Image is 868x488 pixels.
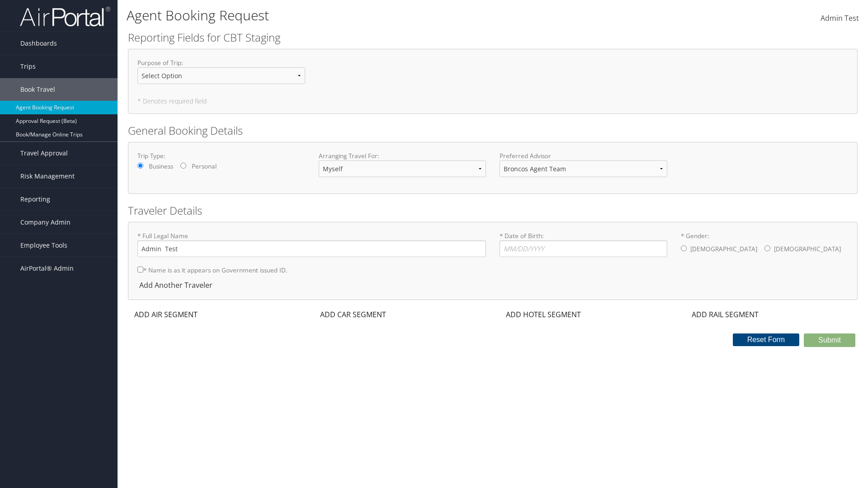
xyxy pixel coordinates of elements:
[137,267,143,272] input: * Name is as it appears on Government issued ID.
[137,98,848,104] h5: * Denotes required field
[20,234,67,257] span: Employee Tools
[319,151,486,160] label: Arranging Travel For:
[681,231,849,258] label: * Gender:
[127,6,615,25] h1: Agent Booking Request
[128,30,858,45] h2: Reporting Fields for CBT Staging
[137,58,305,91] label: Purpose of Trip :
[500,231,667,257] label: * Date of Birth:
[137,231,486,257] label: * Full Legal Name
[20,142,68,164] span: Travel Approval
[500,240,667,257] input: * Date of Birth:
[804,333,855,347] button: Submit
[681,245,687,251] input: * Gender:[DEMOGRAPHIC_DATA][DEMOGRAPHIC_DATA]
[137,67,305,84] select: Purpose of Trip:
[20,6,110,27] img: airportal-logo.png
[685,309,763,320] div: ADD RAIL SEGMENT
[500,309,585,320] div: ADD HOTEL SEGMENT
[128,203,858,218] h2: Traveler Details
[20,165,75,188] span: Risk Management
[192,162,217,171] label: Personal
[821,13,859,23] span: Admin Test
[733,333,800,346] button: Reset Form
[821,5,859,33] a: Admin Test
[20,55,36,78] span: Trips
[500,151,667,160] label: Preferred Advisor
[137,280,217,291] div: Add Another Traveler
[20,32,57,55] span: Dashboards
[20,78,55,101] span: Book Travel
[690,240,757,258] label: [DEMOGRAPHIC_DATA]
[774,240,841,258] label: [DEMOGRAPHIC_DATA]
[137,240,486,257] input: * Full Legal Name
[137,262,288,278] label: * Name is as it appears on Government issued ID.
[20,211,71,234] span: Company Admin
[20,188,50,211] span: Reporting
[128,309,202,320] div: ADD AIR SEGMENT
[764,245,770,251] input: * Gender:[DEMOGRAPHIC_DATA][DEMOGRAPHIC_DATA]
[20,257,74,280] span: AirPortal® Admin
[314,309,391,320] div: ADD CAR SEGMENT
[137,151,305,160] label: Trip Type:
[149,162,173,171] label: Business
[128,123,858,138] h2: General Booking Details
